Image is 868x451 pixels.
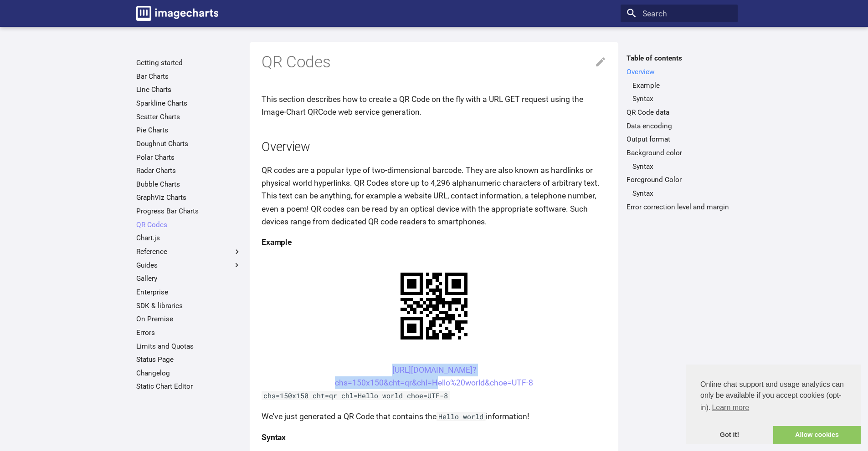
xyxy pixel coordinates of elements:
[632,162,732,171] a: Syntax
[136,314,241,324] a: On Premise
[385,257,483,355] img: chart
[136,261,241,270] label: Guides
[700,379,846,415] span: Online chat support and usage analytics can only be available if you accept cookies (opt-in).
[136,247,241,256] label: Reference
[627,67,732,76] a: Overview
[335,365,533,387] a: [URL][DOMAIN_NAME]?chs=150x150&cht=qr&chl=Hello%20world&choe=UTF-8
[632,189,732,198] a: Syntax
[136,58,241,67] a: Getting started
[262,164,606,228] p: QR codes are a popular type of two-dimensional barcode. They are also known as hardlinks or physi...
[627,108,732,117] a: QR Code data
[621,54,738,63] label: Table of contents
[136,153,241,162] a: Polar Charts
[136,72,241,81] a: Bar Charts
[136,166,241,175] a: Radar Charts
[627,148,732,157] a: Background color
[621,5,738,23] input: Search
[136,288,241,297] a: Enterprise
[437,412,486,421] code: Hello world
[262,391,450,400] code: chs=150x150 cht=qr chl=Hello world choe=UTF-8
[621,54,738,211] nav: Table of contents
[136,6,218,21] img: logo
[632,94,732,103] a: Syntax
[627,162,732,171] nav: Background color
[136,301,241,310] a: SDK & libraries
[136,85,241,94] a: Line Charts
[627,175,732,184] a: Foreground Color
[773,426,861,444] a: allow cookies
[136,139,241,148] a: Doughnut Charts
[132,2,222,25] a: Image-Charts documentation
[136,355,241,364] a: Status Page
[262,52,606,73] h1: QR Codes
[627,203,732,212] a: Error correction level and margin
[710,401,750,415] a: learn more about cookies
[136,220,241,229] a: QR Codes
[136,382,241,391] a: Static Chart Editor
[136,233,241,243] a: Chart.js
[262,93,606,118] p: This section describes how to create a QR Code on the fly with a URL GET request using the Image-...
[136,207,241,216] a: Progress Bar Charts
[627,135,732,144] a: Output format
[627,122,732,131] a: Data encoding
[136,99,241,108] a: Sparkline Charts
[136,180,241,189] a: Bubble Charts
[632,81,732,90] a: Example
[686,365,861,444] div: cookieconsent
[136,369,241,378] a: Changelog
[262,410,606,423] p: We've just generated a QR Code that contains the information!
[262,431,606,444] h4: Syntax
[136,342,241,351] a: Limits and Quotas
[136,328,241,337] a: Errors
[262,236,606,248] h4: Example
[262,138,606,156] h2: Overview
[136,126,241,135] a: Pie Charts
[686,426,773,444] a: dismiss cookie message
[136,112,241,122] a: Scatter Charts
[627,81,732,104] nav: Overview
[136,274,241,283] a: Gallery
[136,193,241,202] a: GraphViz Charts
[627,189,732,198] nav: Foreground Color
